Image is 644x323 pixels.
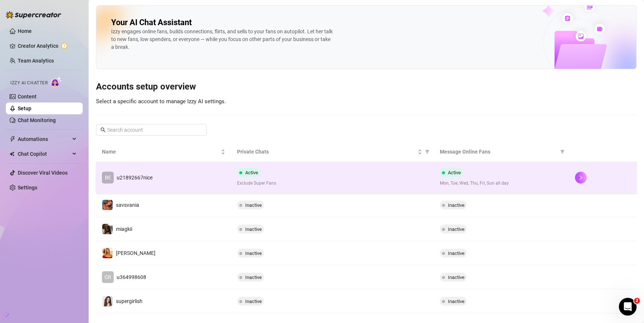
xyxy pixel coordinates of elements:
[448,202,465,208] span: Inactive
[6,11,61,18] img: logo-BBDzfeDw.svg
[245,170,258,175] span: Active
[425,149,429,154] span: filter
[245,250,262,256] span: Inactive
[117,274,146,280] span: u364998608
[245,299,262,304] span: Inactive
[559,146,566,157] span: filter
[111,17,192,28] h2: Your AI Chat Assistant
[102,224,113,234] img: miagkii
[102,148,219,156] span: Name
[51,77,62,87] img: AI Chatter
[245,202,262,208] span: Inactive
[440,148,557,156] span: Message Online Fans
[237,148,416,156] span: Private Chats
[578,175,583,180] span: right
[231,142,434,162] th: Private Chats
[18,94,37,100] a: Content
[96,142,231,162] th: Name
[96,81,637,93] h3: Accounts setup overview
[575,172,587,184] button: right
[117,175,153,181] span: u21892667nice
[10,80,48,87] span: Izzy AI Chatter
[237,180,428,187] span: Exclude Super Fans
[18,170,68,176] a: Discover Viral Videos
[116,202,139,208] span: savsvania
[102,200,113,210] img: savsvania
[100,127,106,132] span: search
[560,149,565,154] span: filter
[424,146,431,157] span: filter
[111,28,333,51] div: Izzy engages online fans, builds connections, flirts, and sells to your fans on autopilot. Let he...
[440,180,563,187] span: Mon, Tue, Wed, Thu, Fri, Sun all day
[116,298,143,304] span: supergirlish
[18,117,56,123] a: Chat Monitoring
[245,275,262,280] span: Inactive
[96,98,226,105] span: Select a specific account to manage Izzy AI settings.
[107,126,196,134] input: Search account
[18,40,77,52] a: Creator Analytics exclamation-circle
[105,174,111,182] span: BE
[18,185,37,191] a: Settings
[18,148,70,160] span: Chat Copilot
[116,226,132,232] span: miagkii
[4,313,9,318] span: build
[634,298,640,304] span: 2
[18,105,31,111] a: Setup
[18,28,32,34] a: Home
[245,226,262,232] span: Inactive
[619,298,637,316] iframe: Intercom live chat
[102,296,113,306] img: supergirlish
[448,250,465,256] span: Inactive
[448,170,461,175] span: Active
[448,275,465,280] span: Inactive
[116,250,155,256] span: [PERSON_NAME]
[105,273,111,281] span: CR
[18,58,54,64] a: Team Analytics
[10,136,16,142] span: thunderbolt
[102,248,113,258] img: mikayla_demaiter
[448,226,465,232] span: Inactive
[18,133,70,145] span: Automations
[10,151,14,157] img: Chat Copilot
[448,299,465,304] span: Inactive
